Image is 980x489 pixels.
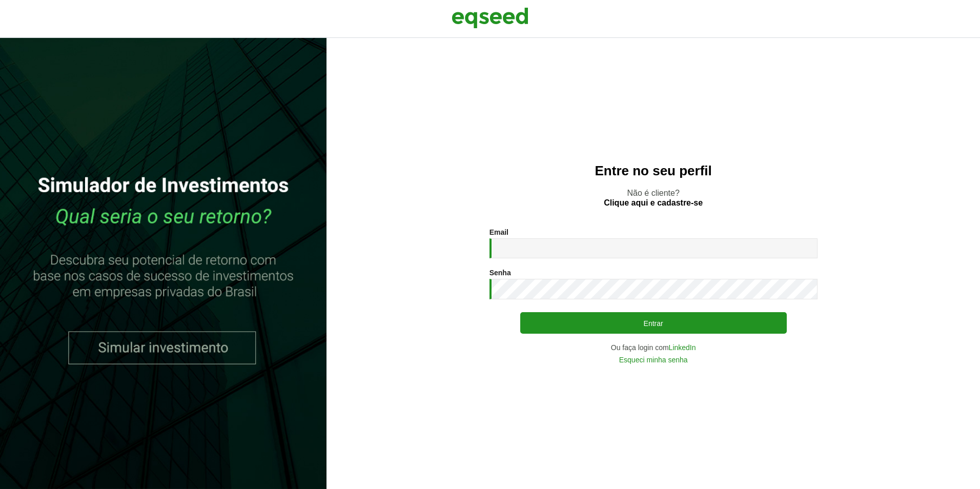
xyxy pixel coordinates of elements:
[347,164,959,178] h2: Entre no seu perfil
[520,312,787,334] button: Entrar
[489,269,511,276] label: Senha
[347,188,959,208] p: Não é cliente?
[489,344,818,351] div: Ou faça login com
[619,356,688,363] a: Esqueci minha senha
[489,229,508,236] label: Email
[604,199,703,207] a: Clique aqui e cadastre-se
[452,5,528,31] img: EqSeed Logo
[669,344,696,351] a: LinkedIn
